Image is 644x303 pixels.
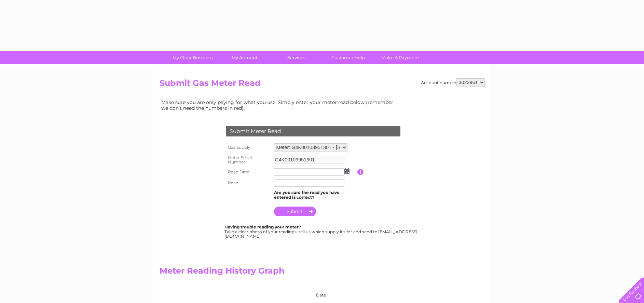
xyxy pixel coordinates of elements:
[320,51,376,64] a: Customer Help
[226,126,400,136] div: Submit Meter Read
[224,225,419,239] div: Take a clear photo of your readings, tell us which supply it's for and send to [EMAIL_ADDRESS][DO...
[224,224,301,229] b: Having trouble reading your meter?
[160,266,399,279] h2: Meter Reading History Graph
[272,188,357,201] td: Are you sure the read you have entered is correct?
[224,142,272,153] th: Gas Supply
[224,167,272,177] th: Read Date
[160,98,399,112] td: Make sure you are only paying for what you use. Simply enter your meter read below (remember we d...
[421,78,485,87] div: Account number
[224,153,272,167] th: Meter Serial Number
[344,168,350,174] img: ...
[372,51,428,64] a: Make A Payment
[268,51,325,64] a: Services
[224,177,272,188] th: Read
[357,169,364,175] input: Information
[164,51,221,64] a: My Clear Business
[207,286,399,298] div: Date
[160,78,485,91] h2: Submit Gas Meter Read
[216,51,273,64] a: My Account
[274,207,316,216] input: Submit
